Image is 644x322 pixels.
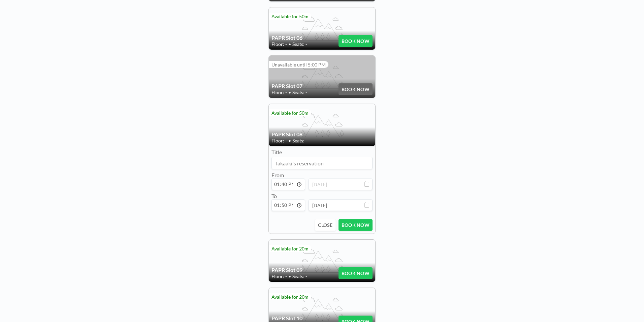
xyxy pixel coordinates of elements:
span: Available for 20m [271,294,309,300]
button: BOOK NOW [339,267,373,279]
button: BOOK NOW [339,83,373,95]
h4: PAPR Slot 10 [271,315,339,322]
button: CLOSE [315,219,335,231]
label: From [271,172,284,178]
span: Available for 50m [271,110,309,116]
span: Floor: - [271,138,287,144]
span: Floor: - [271,41,287,47]
span: Available for 20m [271,246,309,251]
span: • [288,89,291,96]
span: Seats: - [292,273,307,279]
span: Floor: - [271,89,287,96]
span: Seats: - [292,41,307,47]
label: To [271,193,277,199]
h4: PAPR Slot 09 [271,267,339,273]
span: • [288,41,291,47]
button: BOOK NOW [339,35,373,47]
span: • [288,273,291,279]
h4: PAPR Slot 07 [271,83,339,89]
span: Floor: - [271,273,287,279]
h4: PAPR Slot 08 [271,131,373,138]
label: Title [271,149,282,156]
h4: PAPR Slot 06 [271,34,339,41]
span: Available for 50m [271,14,309,19]
span: Unavailable until 5:00 PM [271,62,326,68]
span: Seats: - [292,89,307,96]
span: Seats: - [292,138,307,144]
input: Takaaki's reservation [272,157,372,169]
button: BOOK NOW [339,219,373,231]
span: • [288,138,291,144]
